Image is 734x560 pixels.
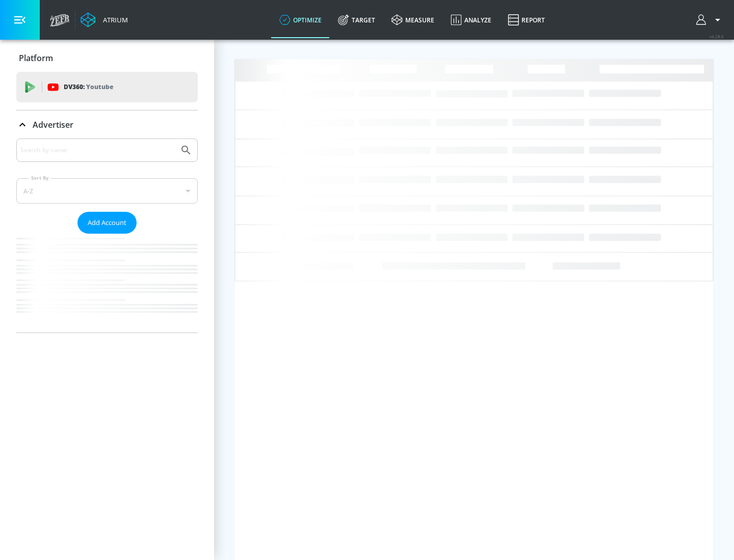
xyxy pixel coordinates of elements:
div: Advertiser [16,110,198,139]
div: Advertiser [16,138,198,332]
p: Advertiser [33,119,73,130]
span: v 4.28.0 [710,34,724,39]
p: Platform [19,52,53,64]
input: Search by name [20,144,175,157]
a: Target [330,2,383,38]
div: Platform [16,44,198,72]
a: optimize [271,2,330,38]
a: Analyze [442,2,500,38]
a: Report [500,2,553,38]
p: Youtube [86,81,113,92]
div: A-Z [16,178,198,204]
label: Sort By [29,175,51,181]
div: Atrium [99,15,128,24]
p: DV360: [64,81,113,93]
nav: list of Advertiser [16,234,198,332]
span: Add Account [88,217,126,229]
button: Add Account [77,212,137,234]
a: Atrium [81,12,128,27]
a: measure [383,2,442,38]
div: DV360: Youtube [16,72,198,102]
